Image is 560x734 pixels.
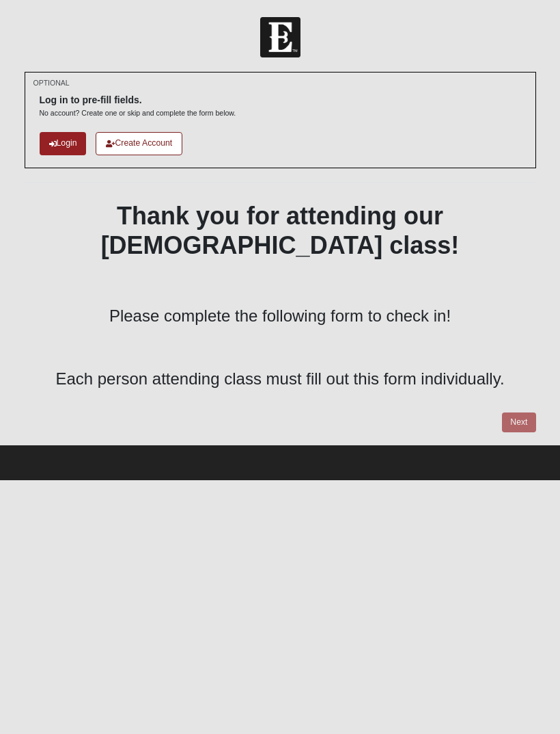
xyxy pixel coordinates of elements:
[101,202,460,259] b: Thank you for attending our [DEMOGRAPHIC_DATA] class!
[55,369,504,388] span: Each person attending class must fill out this form individually.
[40,94,236,106] h6: Log in to pre-fill fields.
[40,132,87,155] a: Login
[109,306,451,325] span: Please complete the following form to check in!
[260,17,300,57] img: Church of Eleven22 Logo
[96,132,182,155] a: Create Account
[40,108,236,118] p: No account? Create one or skip and complete the form below.
[33,78,70,88] small: OPTIONAL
